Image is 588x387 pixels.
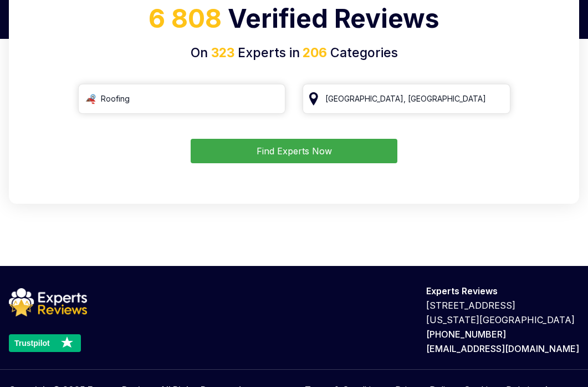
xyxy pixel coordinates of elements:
[78,84,286,114] input: Search Category
[426,298,579,313] p: [STREET_ADDRESS]
[300,45,327,61] span: 206
[9,288,87,317] img: logo
[426,341,579,356] p: [EMAIL_ADDRESS][DOMAIN_NAME]
[426,327,579,341] p: [PHONE_NUMBER]
[426,313,579,327] p: [US_STATE][GEOGRAPHIC_DATA]
[191,139,397,163] button: Find Experts Now
[149,3,222,34] span: 6 808
[303,84,510,114] input: Your City
[22,43,566,63] h4: On Experts in Categories
[9,334,87,352] a: Trustpilot
[14,339,50,348] text: Trustpilot
[211,45,234,61] span: 323
[426,284,579,298] p: Experts Reviews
